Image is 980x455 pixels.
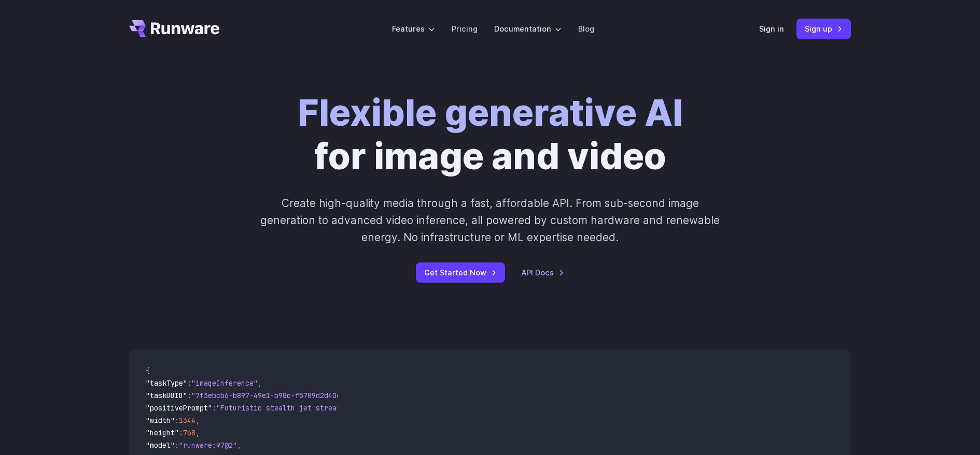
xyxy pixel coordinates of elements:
span: "taskType" [146,378,187,388]
span: 1344 [179,416,195,425]
strong: Flexible generative AI [298,91,683,135]
span: , [258,378,262,388]
span: "height" [146,428,179,437]
span: : [187,378,191,388]
a: Get Started Now [416,262,505,283]
span: { [146,366,150,375]
span: "width" [146,416,175,425]
span: "runware:97@2" [179,441,237,450]
span: , [195,428,200,437]
span: "Futuristic stealth jet streaking through a neon-lit cityscape with glowing purple exhaust" [216,403,594,413]
span: "model" [146,441,175,450]
span: , [195,416,200,425]
label: Documentation [494,23,562,35]
span: "7f3ebcb6-b897-49e1-b98c-f5789d2d40d7" [191,391,349,400]
a: Blog [578,23,594,35]
span: : [175,441,179,450]
h1: for image and video [298,91,683,178]
span: : [179,428,183,437]
a: Sign up [796,19,851,39]
a: Go to / [129,20,219,37]
span: "taskUUID" [146,391,187,400]
span: : [212,403,216,413]
span: : [175,416,179,425]
a: API Docs [522,267,564,278]
span: 768 [183,428,195,437]
label: Features [392,23,435,35]
a: Pricing [452,23,478,35]
span: : [187,391,191,400]
span: "positivePrompt" [146,403,212,413]
p: Create high-quality media through a fast, affordable API. From sub-second image generation to adv... [259,195,721,246]
a: Sign in [759,23,784,35]
span: "imageInference" [191,378,258,388]
span: , [237,441,241,450]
